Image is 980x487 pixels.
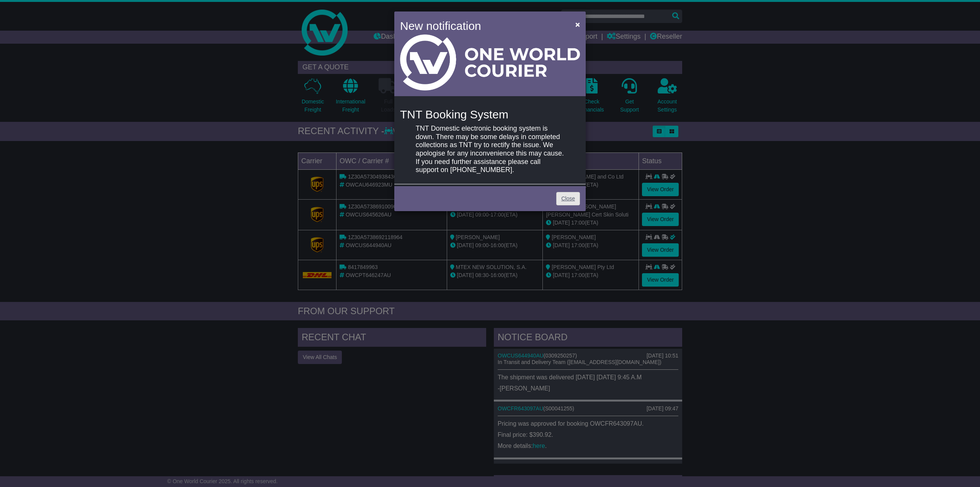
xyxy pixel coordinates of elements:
[400,108,580,121] h4: TNT Booking System
[572,16,584,32] button: Close
[556,192,580,205] a: Close
[400,34,580,90] img: Light
[400,17,564,34] h4: New notification
[416,125,564,174] p: TNT Domestic electronic booking system is down. There may be some delays in completed collections...
[575,20,580,29] span: ×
